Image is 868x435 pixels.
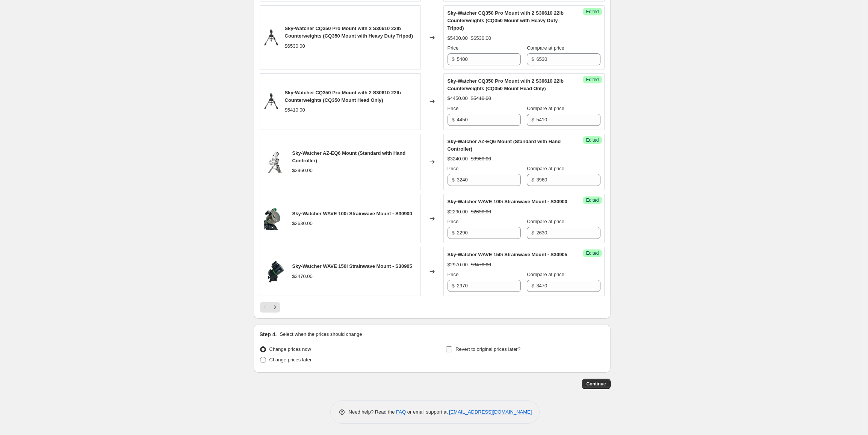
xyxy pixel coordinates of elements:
[586,9,599,15] span: Edited
[264,151,286,173] img: sky-watcher-mount-sky-watcher-az-eq6-mount-15683103719504_80x.jpg
[448,78,564,91] span: Sky-Watcher CQ350 Pro Mount with 2 S30610 22lb Counterweights (CQ350 Mount Head Only)
[452,283,455,288] span: $
[280,331,362,338] p: Select when the prices should change
[531,177,534,183] span: $
[531,283,534,288] span: $
[264,90,279,113] img: sky-watcher-mount-sky-watcher-cq350-pro-mount-38815572394203_80x.jpg
[448,262,468,267] span: $2970.00
[471,156,491,162] span: $3960.00
[527,219,564,224] span: Compare at price
[586,250,599,256] span: Edited
[531,117,534,122] span: $
[587,381,606,387] span: Continue
[292,150,406,163] span: Sky-Watcher AZ-EQ6 Mount (Standard with Hand Controller)
[264,207,286,230] img: sky-watcher-mount-sky-watcher-wave-100i-strainwave-mount-s30900-41060482973915_80x.jpg
[292,221,313,226] span: $2630.00
[452,117,455,122] span: $
[448,139,561,152] span: Sky-Watcher AZ-EQ6 Mount (Standard with Hand Controller)
[264,260,286,283] img: sky-watcher-mount-sky-watcher-wave-150i-strainwave-mount-s30905-41060809113819_80x.jpg
[448,199,567,204] span: Sky-Watcher WAVE 100i Strainwave Mount - S30900
[448,252,567,257] span: Sky-Watcher WAVE 150i Strainwave Mount - S30905
[531,230,534,236] span: $
[448,106,459,111] span: Price
[471,35,491,41] span: $6530.00
[452,230,455,236] span: $
[285,107,305,113] span: $5410.00
[471,209,491,214] span: $2630.00
[406,409,449,415] span: or email support at
[586,197,599,203] span: Edited
[260,302,280,313] nav: Pagination
[527,45,564,51] span: Compare at price
[285,90,401,103] span: Sky-Watcher CQ350 Pro Mount with 2 S30610 22lb Counterweights (CQ350 Mount Head Only)
[471,95,491,101] span: $5410.00
[292,168,313,173] span: $3960.00
[452,177,455,183] span: $
[349,409,396,415] span: Need help? Read the
[292,273,313,279] span: $3470.00
[448,10,564,31] span: Sky-Watcher CQ350 Pro Mount with 2 S30610 22lb Counterweights (CQ350 Mount with Heavy Duty Tripod)
[449,409,532,415] a: [EMAIL_ADDRESS][DOMAIN_NAME]
[269,357,312,362] span: Change prices later
[582,379,611,389] button: Continue
[448,156,468,162] span: $3240.00
[452,56,455,62] span: $
[260,331,277,338] h2: Step 4.
[264,26,279,49] img: sky-watcher-mount-sky-watcher-cq350-pro-mount-38815572394203_80x.jpg
[448,272,459,277] span: Price
[448,219,459,224] span: Price
[285,26,413,39] span: Sky-Watcher CQ350 Pro Mount with 2 S30610 22lb Counterweights (CQ350 Mount with Heavy Duty Tripod)
[527,106,564,111] span: Compare at price
[448,209,468,214] span: $2290.00
[471,262,491,267] span: $3470.00
[448,45,459,51] span: Price
[531,56,534,62] span: $
[455,346,520,352] span: Revert to original prices later?
[285,43,305,49] span: $6530.00
[269,346,311,352] span: Change prices now
[527,272,564,277] span: Compare at price
[448,166,459,171] span: Price
[527,166,564,171] span: Compare at price
[396,409,406,415] a: FAQ
[586,77,599,83] span: Edited
[292,263,412,269] span: Sky-Watcher WAVE 150i Strainwave Mount - S30905
[448,35,468,41] span: $5400.00
[270,302,280,313] button: Next
[292,211,412,216] span: Sky-Watcher WAVE 100i Strainwave Mount - S30900
[586,137,599,143] span: Edited
[448,95,468,101] span: $4450.00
